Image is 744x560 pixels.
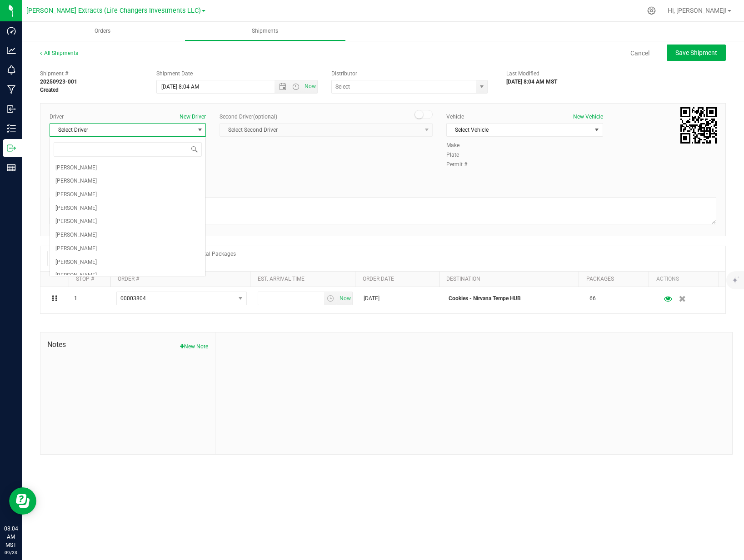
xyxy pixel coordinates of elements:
a: Destination [446,276,480,282]
span: Select Vehicle [447,124,591,136]
p: 08:04 AM MST [4,525,18,549]
label: Driver [50,113,64,121]
a: Orders [22,22,184,41]
span: 1 [74,294,77,303]
strong: Created [40,87,59,93]
span: Notes [47,339,208,350]
span: Open the date view [275,83,290,90]
span: [PERSON_NAME] [55,216,97,228]
label: Distributor [331,69,357,78]
span: [PERSON_NAME] [55,203,97,214]
a: Packages [586,276,614,282]
span: Select Driver [50,124,194,136]
qrcode: 20250923-001 [680,107,717,144]
span: Shipments [240,27,290,35]
a: Cancel [630,49,649,58]
span: [PERSON_NAME] [55,162,97,174]
span: [PERSON_NAME] [55,229,97,241]
inline-svg: Monitoring [7,65,16,74]
span: 66 [589,294,596,303]
button: New Note [180,342,208,351]
span: Open the time view [288,83,304,90]
label: Last Modified [506,69,539,78]
button: Add an Order/Stop [47,251,119,266]
span: (optional) [253,114,277,120]
span: select [324,292,337,305]
a: Stop # [76,276,94,282]
label: Make [446,141,474,149]
span: Save Shipment [675,49,717,56]
iframe: Resource center [9,487,36,515]
span: select [591,124,602,136]
img: Scan me! [680,107,717,144]
span: select [476,80,487,93]
span: Set Current date [303,80,318,93]
a: Est. arrival time [258,276,305,282]
label: Vehicle [446,113,464,121]
span: [PERSON_NAME] [55,175,97,187]
span: 00003804 [120,295,146,302]
span: [PERSON_NAME] Extracts (Life Changers Investments LLC) [26,7,201,15]
p: 09/23 [4,549,18,556]
span: [PERSON_NAME] [55,257,97,268]
a: All Shipments [40,50,78,56]
inline-svg: Inventory [7,124,16,133]
button: Save Shipment [667,45,726,61]
inline-svg: Outbound [7,144,16,153]
label: Second Driver [220,113,277,121]
span: Hi, [PERSON_NAME]! [668,7,727,14]
span: [DATE] [364,294,379,303]
span: Total Packages [198,251,236,257]
span: select [235,292,246,305]
span: [PERSON_NAME] [55,189,97,201]
a: Order date [363,276,394,282]
inline-svg: Manufacturing [7,85,16,94]
inline-svg: Dashboard [7,26,16,35]
span: [PERSON_NAME] [55,243,97,255]
th: Actions [649,272,719,287]
span: [PERSON_NAME] [55,270,97,282]
inline-svg: Inbound [7,104,16,114]
a: Order # [118,276,139,282]
span: Set Current date [338,292,353,305]
strong: [DATE] 8:04 AM MST [506,79,557,85]
label: Permit # [446,160,474,168]
button: New Vehicle [573,113,603,121]
span: Orders [82,27,123,35]
button: New Driver [180,113,206,121]
label: Shipment Date [156,69,193,78]
div: Manage settings [646,6,657,15]
span: select [337,292,352,305]
span: Shipment # [40,69,143,78]
inline-svg: Analytics [7,46,16,55]
span: select [194,124,205,136]
label: Plate [446,151,474,159]
inline-svg: Reports [7,163,16,172]
a: Shipments [185,22,346,41]
input: Select [332,80,472,93]
p: Cookies - Nirvana Tempe HUB [449,294,579,303]
strong: 20250923-001 [40,79,77,85]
